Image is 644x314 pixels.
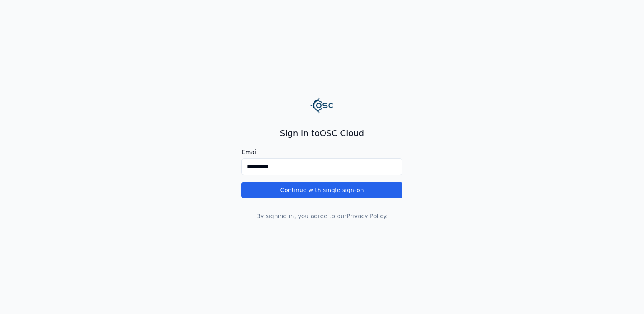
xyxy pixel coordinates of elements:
h2: Sign in to OSC Cloud [241,127,402,139]
p: By signing in, you agree to our . [241,212,402,220]
a: Privacy Policy [347,213,386,219]
img: Logo [310,94,334,117]
label: Email [241,149,402,155]
button: Continue with single sign-on [241,182,402,198]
